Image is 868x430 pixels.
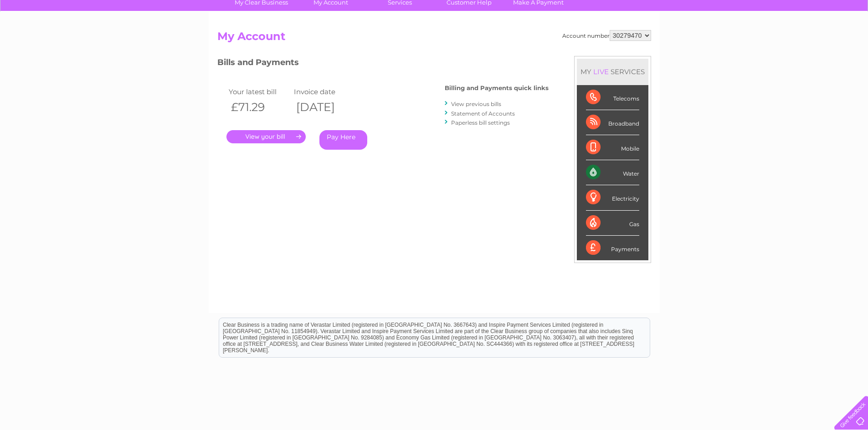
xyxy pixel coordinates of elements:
div: Telecoms [586,85,639,110]
a: Energy [730,39,750,46]
div: LIVE [591,67,611,76]
th: £71.29 [226,98,292,116]
a: Log out [838,39,859,46]
a: Contact [807,39,830,46]
h3: Bills and Payments [217,56,549,72]
div: Water [586,160,639,185]
div: MY SERVICES [577,59,648,85]
a: Blog [789,39,802,46]
div: Electricity [586,185,639,210]
td: Your latest bill [226,86,292,98]
div: Gas [586,211,639,236]
a: 0333 014 3131 [696,5,759,16]
div: Payments [586,236,639,260]
h4: Billing and Payments quick links [445,85,549,91]
a: View previous bills [451,101,501,107]
a: Water [708,39,725,46]
a: Paperless bill settings [451,119,510,126]
td: Invoice date [292,86,357,98]
img: logo.png [31,24,77,51]
a: . [226,130,306,143]
div: Account number [562,30,651,41]
th: [DATE] [292,98,357,116]
div: Broadband [586,110,639,135]
a: Pay Here [319,130,367,150]
h2: My Account [217,30,651,47]
div: Clear Business is a trading name of Verastar Limited (registered in [GEOGRAPHIC_DATA] No. 3667643... [219,5,650,44]
a: Telecoms [756,39,783,46]
div: Mobile [586,135,639,160]
a: Statement of Accounts [451,110,515,117]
